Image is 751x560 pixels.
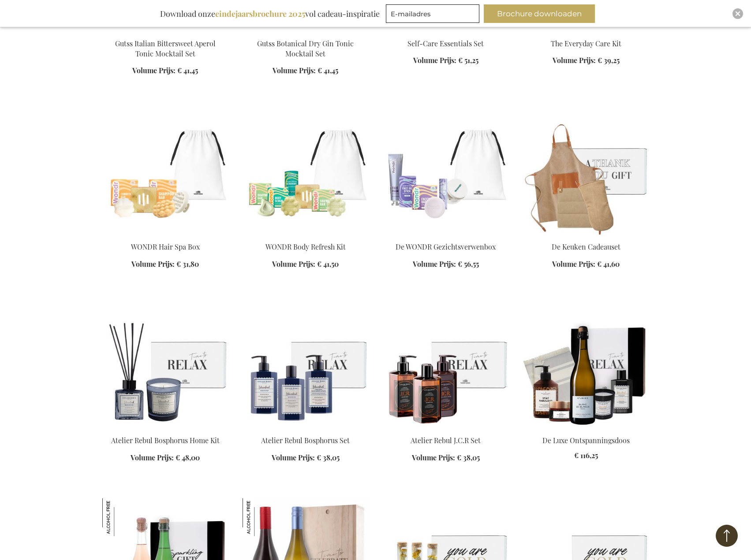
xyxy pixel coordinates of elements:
form: marketing offers and promotions [386,4,482,26]
img: Divin Alcoholvrij Wijn Duo [243,498,280,536]
span: € 38,05 [317,453,340,462]
span: € 116,25 [574,451,598,460]
img: The Kitchen Gift Set [523,111,649,235]
a: Volume Prijs: € 51,25 [413,56,478,66]
a: De Keuken Cadeauset [552,242,620,251]
a: Volume Prijs: € 56,55 [413,259,479,269]
a: Volume Prijs: € 38,05 [412,453,480,463]
a: De Luxe Ontspanningsdoos [542,436,630,445]
div: Close [732,8,743,19]
span: Volume Prijs: [413,259,456,269]
input: E-mailadres [386,4,479,23]
a: Volume Prijs: € 31,80 [131,259,199,269]
span: € 41,60 [597,259,620,269]
a: De Luxe Ontspanningsdoos [523,425,649,433]
span: Volume Prijs: [413,56,456,65]
div: v 4.0.25 [25,14,43,21]
button: Brochure downloaden [484,4,595,23]
div: Domein: [DOMAIN_NAME] [23,23,97,30]
span: € 39,25 [598,56,620,65]
a: Gutss Italian Bittersweet Aperol Tonic Mocktail Set [102,27,228,36]
img: Atelier Rebul Bosphorus Home Kit [102,305,228,428]
span: Volume Prijs: [412,453,455,462]
span: € 56,55 [458,259,479,269]
span: Volume Prijs: [131,453,174,462]
a: Volume Prijs: € 41,60 [552,259,620,269]
a: Volume Prijs: € 41,50 [272,259,339,269]
img: The WONDR Hair Spa Box [102,111,228,235]
a: Atelier Rebul J.C.R Set [411,436,481,445]
a: Gutss Italian Bittersweet Aperol Tonic Mocktail Set [115,39,216,58]
a: The Everyday Care Kit [523,27,649,36]
a: The Self-Care Essentials Set [383,27,509,36]
a: Volume Prijs: € 39,25 [553,56,620,66]
a: Volume Prijs: € 41,45 [132,66,198,76]
a: Atelier Rebul Bosphorus Home Kit [111,436,220,445]
img: Atelier Rebul J.C.R Set [383,305,509,428]
span: € 41,45 [318,66,338,75]
a: Atelier Rebul Bosphorus Set [261,436,350,445]
img: De Luxe Ontspanningsdoos [523,305,649,428]
a: Volume Prijs: € 41,45 [273,66,338,76]
div: Download onze vol cadeau-inspiratie [156,4,384,23]
a: Atelier Rebul Bosphorus Set [243,425,369,433]
a: The Kitchen Gift Set [523,231,649,239]
img: Atelier Rebul Bosphorus Set [243,305,369,428]
a: WONDR Hair Spa Box [131,242,200,251]
a: WONDR Body Refresh Kit [243,231,369,239]
span: Volume Prijs: [273,66,316,75]
span: € 48,00 [176,453,200,462]
span: Volume Prijs: [132,66,176,75]
img: tab_keywords_by_traffic_grey.svg [89,51,96,58]
span: € 41,50 [317,259,339,269]
a: Atelier Rebul Bosphorus Home Kit [102,425,228,433]
a: The Everyday Care Kit [551,39,621,48]
a: The WONDR Facial Treat Box [383,231,509,239]
a: Self-Care Essentials Set [407,39,484,48]
img: Close [735,11,740,16]
span: € 38,05 [457,453,480,462]
a: De WONDR Gezichtsverwenbox [396,242,496,251]
span: Volume Prijs: [272,453,315,462]
span: Volume Prijs: [131,259,175,269]
span: € 51,25 [458,56,478,65]
a: WONDR Body Refresh Kit [265,242,346,251]
span: Volume Prijs: [553,56,596,65]
a: The WONDR Hair Spa Box [102,231,228,239]
a: Gutss Botanical Dry Gin Tonic Mocktail Set [243,27,369,36]
img: website_grey.svg [14,23,21,30]
img: tab_domain_overview_orange.svg [26,51,34,58]
img: The WONDR Facial Treat Box [383,111,509,235]
a: Volume Prijs: € 48,00 [131,453,200,463]
b: eindejaarsbrochure 2025 [215,8,305,19]
div: Keywords op verkeer [98,52,146,58]
span: € 41,45 [177,66,198,75]
div: Domeinoverzicht [36,52,77,58]
img: WONDR Body Refresh Kit [243,111,369,235]
img: logo_orange.svg [14,14,21,21]
a: Gutss Botanical Dry Gin Tonic Mocktail Set [257,39,354,58]
span: Volume Prijs: [552,259,595,269]
span: € 31,80 [176,259,199,269]
span: Volume Prijs: [272,259,315,269]
img: Divin Alcoholvrije Bruisende Set [102,498,140,536]
a: Volume Prijs: € 38,05 [272,453,340,463]
a: Atelier Rebul J.C.R Set [383,425,509,433]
